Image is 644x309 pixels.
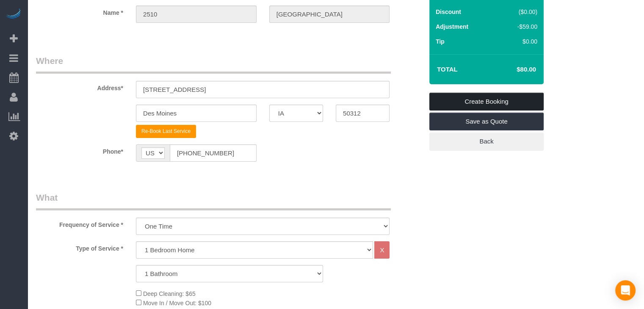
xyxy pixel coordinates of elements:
legend: What [36,191,391,210]
label: Adjustment [436,22,468,31]
input: City* [136,105,257,122]
label: Phone* [30,144,130,156]
input: Zip Code* [336,105,390,122]
span: Move In / Move Out: $100 [143,300,211,306]
div: ($0.00) [498,8,537,16]
label: Address* [30,81,130,92]
span: Deep Cleaning: $65 [143,290,196,297]
div: -$59.00 [498,22,537,31]
a: Back [429,132,544,150]
a: Create Booking [429,93,544,110]
label: Tip [436,37,445,46]
label: Discount [436,8,461,16]
h4: $80.00 [491,66,536,73]
input: Phone* [170,144,257,162]
strong: Total [437,66,458,73]
img: Automaid Logo [5,8,22,20]
legend: Where [36,55,391,74]
div: $0.00 [498,37,537,46]
input: First Name* [136,6,257,23]
label: Name * [30,6,130,17]
input: Last Name* [269,6,390,23]
button: Re-Book Last Service [136,125,196,138]
a: Save as Quote [429,113,544,130]
label: Type of Service * [30,241,130,253]
div: Open Intercom Messenger [615,280,636,301]
label: Frequency of Service * [30,218,130,229]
